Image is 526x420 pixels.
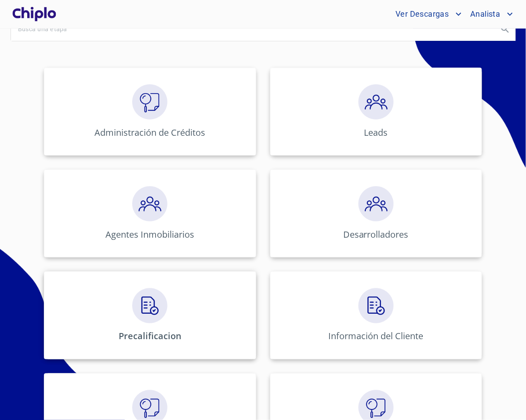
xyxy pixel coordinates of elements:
[464,7,515,21] button: account of current user
[464,7,505,21] span: Analista
[359,84,394,119] img: megaClickPrecalificacion.png
[132,186,167,221] img: megaClickPrecalificacion.png
[11,17,491,41] input: search
[359,186,394,221] img: megaClickPrecalificacion.png
[329,330,424,342] p: Información del Cliente
[389,7,464,21] button: account of current user
[132,288,167,323] img: megaClickCreditos.png
[94,127,205,138] p: Administración de Créditos
[105,228,194,240] p: Agentes Inmobiliarios
[389,7,453,21] span: Ver Descargas
[343,228,409,240] p: Desarrolladores
[364,127,388,138] p: Leads
[495,18,516,40] button: Search
[359,288,394,323] img: megaClickCreditos.png
[119,330,181,342] p: Precalificacion
[132,84,167,119] img: megaClickVerifiacion.png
